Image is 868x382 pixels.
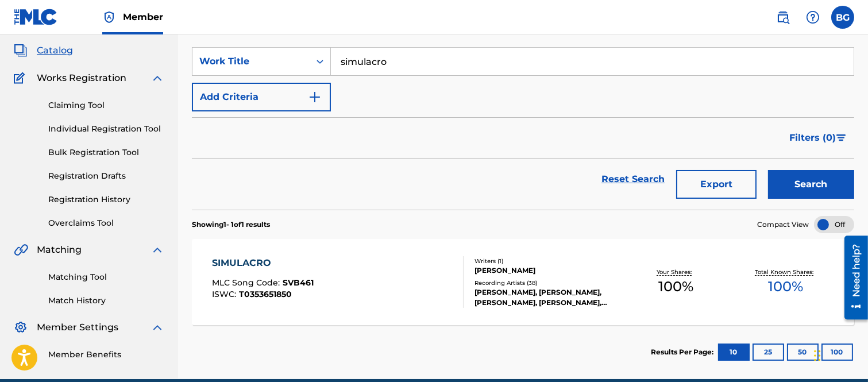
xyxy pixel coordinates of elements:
a: Registration Drafts [48,170,164,182]
span: Works Registration [37,71,126,85]
iframe: Chat Widget [811,327,868,382]
a: Registration History [48,194,164,206]
iframe: Resource Center [836,231,868,324]
p: Results Per Page: [651,347,716,357]
a: SIMULACROMLC Song Code:SVB461ISWC:T0353651850Writers (1)[PERSON_NAME]Recording Artists (38)[PERSO... [192,239,854,325]
span: ISWC : [212,289,239,299]
img: Works Registration [14,71,29,85]
p: Showing 1 - 1 of 1 results [192,219,270,230]
div: SIMULACRO [212,256,314,270]
span: Matching [37,243,82,257]
a: Matching Tool [48,271,164,283]
a: Overclaims Tool [48,217,164,229]
span: 100 % [769,276,804,297]
div: Work Title [199,55,303,68]
div: User Menu [831,6,854,29]
div: Help [801,6,824,29]
span: Catalog [37,44,73,57]
a: Individual Registration Tool [48,123,164,135]
span: Member [123,10,163,24]
img: expand [151,321,164,334]
span: MLC Song Code : [212,277,283,288]
div: Writers ( 1 ) [474,257,621,265]
a: Match History [48,295,164,307]
span: SVB461 [283,277,314,288]
button: 50 [787,344,819,361]
span: Filters ( 0 ) [789,131,836,145]
p: Your Shares: [657,268,695,276]
img: MLC Logo [14,9,58,25]
a: Bulk Registration Tool [48,146,164,159]
button: Add Criteria [192,83,331,111]
div: Recording Artists ( 38 ) [474,279,621,287]
img: search [776,10,790,24]
img: Catalog [14,44,28,57]
img: Member Settings [14,321,28,334]
img: 9d2ae6d4665cec9f34b9.svg [308,90,322,104]
button: Filters (0) [782,124,854,152]
a: Member Benefits [48,349,164,361]
button: 25 [753,344,784,361]
span: 100 % [658,276,693,297]
span: Member Settings [37,321,118,334]
p: Total Known Shares: [755,268,817,276]
img: Matching [14,243,28,257]
div: Widget de chat [811,327,868,382]
a: CatalogCatalog [14,44,73,57]
span: Compact View [757,219,809,230]
a: Public Search [771,6,794,29]
button: Export [676,170,757,199]
img: help [806,10,820,24]
div: [PERSON_NAME], [PERSON_NAME], [PERSON_NAME], [PERSON_NAME], [PERSON_NAME] [474,287,621,308]
a: Claiming Tool [48,99,164,111]
img: filter [836,134,846,141]
button: 10 [718,344,750,361]
span: T0353651850 [239,289,292,299]
form: Search Form [192,47,854,210]
button: Search [768,170,854,199]
img: expand [151,243,164,257]
img: Top Rightsholder [102,10,116,24]
img: expand [151,71,164,85]
div: [PERSON_NAME] [474,265,621,276]
a: Reset Search [596,167,670,192]
div: Arrastrar [814,338,821,373]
